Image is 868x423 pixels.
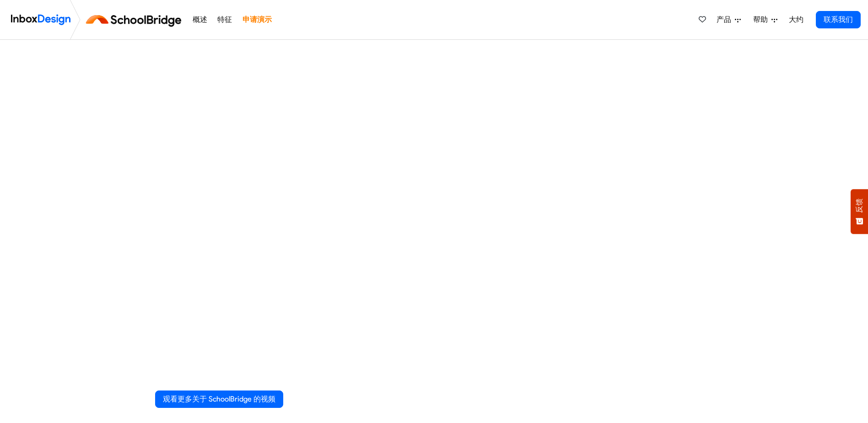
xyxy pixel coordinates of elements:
[786,11,806,29] a: 大约
[855,198,864,213] span: 反馈
[851,189,868,234] button: 反馈 - 显示调查
[240,11,274,29] a: 申请演示
[84,9,187,31] img: 校桥标志
[753,14,771,25] span: 帮助
[155,390,283,408] a: 观看更多关于 SchoolBridge 的视频
[713,11,744,29] a: 产品
[717,14,735,25] span: 产品
[190,11,210,29] a: 概述
[215,11,235,29] a: 特征
[816,11,861,28] a: 联系我们
[749,11,781,29] a: 帮助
